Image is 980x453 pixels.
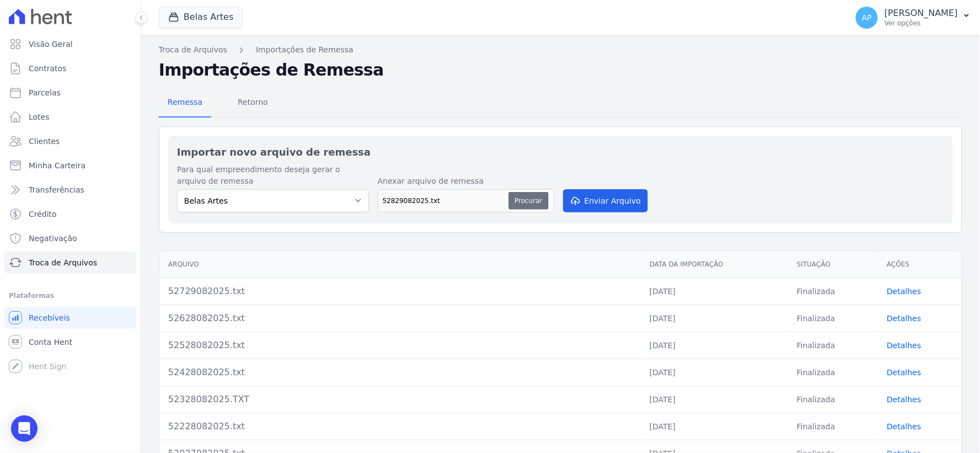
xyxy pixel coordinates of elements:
[4,331,136,353] a: Conta Hent
[879,251,962,278] th: Ações
[887,314,922,323] a: Detalhes
[256,44,354,56] a: Importações de Remessa
[29,233,77,244] span: Negativação
[4,57,136,79] a: Contratos
[4,252,136,274] a: Troca de Arquivos
[885,19,958,28] p: Ver opções
[168,339,632,352] div: 52528082025.txt
[4,227,136,249] a: Negativação
[378,175,554,187] label: Anexar arquivo de remessa
[159,60,962,80] h2: Importações de Remessa
[641,332,788,359] td: [DATE]
[862,14,872,22] span: AP
[159,89,277,118] nav: Tab selector
[887,422,922,431] a: Detalhes
[177,145,944,159] h2: Importar novo arquivo de remessa
[231,91,275,113] span: Retorno
[887,287,922,296] a: Detalhes
[641,305,788,332] td: [DATE]
[788,305,878,332] td: Finalizada
[159,251,641,278] th: Arquivo
[29,257,97,268] span: Troca de Arquivos
[29,312,70,323] span: Recebíveis
[159,7,243,28] button: Belas Artes
[641,251,788,278] th: Data da Importação
[641,359,788,386] td: [DATE]
[9,289,132,302] div: Plataformas
[29,337,72,348] span: Conta Hent
[11,415,38,442] div: Open Intercom Messenger
[641,278,788,305] td: [DATE]
[788,413,878,440] td: Finalizada
[177,164,369,187] label: Para qual empreendimento deseja gerar o arquivo de remessa
[788,359,878,386] td: Finalizada
[159,44,962,56] nav: Breadcrumb
[29,136,60,147] span: Clientes
[4,307,136,329] a: Recebíveis
[29,111,50,122] span: Lotes
[788,386,878,413] td: Finalizada
[29,87,61,98] span: Parcelas
[788,278,878,305] td: Finalizada
[887,368,922,377] a: Detalhes
[4,33,136,55] a: Visão Geral
[29,184,84,195] span: Transferências
[29,39,73,50] span: Visão Geral
[161,91,209,113] span: Remessa
[788,251,878,278] th: Situação
[29,209,57,220] span: Crédito
[641,386,788,413] td: [DATE]
[4,179,136,201] a: Transferências
[168,366,632,379] div: 52428082025.txt
[159,89,211,118] a: Remessa
[29,160,85,171] span: Minha Carteira
[168,393,632,406] div: 52328082025.TXT
[641,413,788,440] td: [DATE]
[168,312,632,325] div: 52628082025.txt
[168,420,632,433] div: 52228082025.txt
[887,341,922,350] a: Detalhes
[4,130,136,152] a: Clientes
[4,154,136,177] a: Minha Carteira
[159,44,227,56] a: Troca de Arquivos
[788,332,878,359] td: Finalizada
[847,2,980,33] button: AP [PERSON_NAME] Ver opções
[4,106,136,128] a: Lotes
[29,63,66,74] span: Contratos
[168,285,632,298] div: 52729082025.txt
[563,189,648,212] button: Enviar Arquivo
[885,8,958,19] p: [PERSON_NAME]
[887,395,922,404] a: Detalhes
[4,82,136,104] a: Parcelas
[508,192,548,210] button: Procurar
[4,203,136,225] a: Crédito
[229,89,277,118] a: Retorno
